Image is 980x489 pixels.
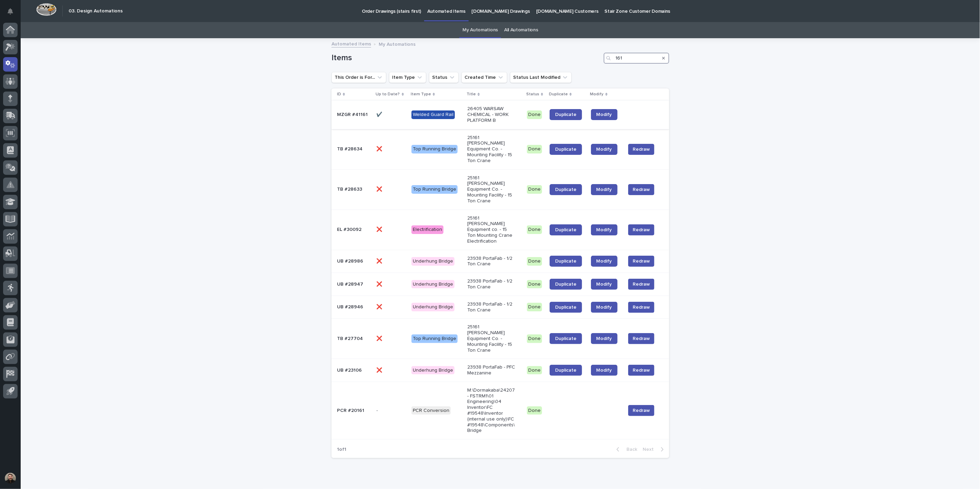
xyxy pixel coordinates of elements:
span: Redraw [633,186,650,193]
div: Notifications [9,8,18,19]
tr: EL #30092EL #30092 ❌❌ Electrification25161 [PERSON_NAME] Equipment co. - 15 Ton Mounting Crane El... [331,210,669,250]
p: ❌ [377,257,384,264]
a: Duplicate [550,302,582,313]
p: Item Type [411,91,431,98]
button: Redraw [628,333,654,344]
span: Duplicate [555,227,576,232]
div: Done [527,185,542,194]
button: Redraw [628,256,654,267]
button: Status [429,72,459,83]
tr: UB #28986UB #28986 ❌❌ Underhung Bridge23938 PortaFab - 1/2 Ton CraneDoneDuplicateModifyRedraw [331,250,669,273]
p: 25161 [PERSON_NAME] Equipment Co. - Mounting Facility - 15 Ton Crane [467,175,517,204]
button: Back [611,446,640,453]
span: Redraw [633,407,650,414]
a: Duplicate [550,256,582,267]
a: Duplicate [550,144,582,155]
tr: TB #27704TB #27704 ❌❌ Top Running Bridge25161 [PERSON_NAME] Equipment Co. - Mounting Facility - 1... [331,319,669,359]
a: My Automations [462,22,498,38]
p: Modify [590,91,604,98]
p: Title [467,91,476,98]
span: Modify [596,368,612,373]
div: Top Running Bridge [411,185,458,194]
button: Redraw [628,302,654,313]
p: ❌ [377,280,384,287]
p: TB #27704 [337,334,364,342]
p: Up to Date? [376,91,400,98]
p: 25161 [PERSON_NAME] Equipment co. - 15 Ton Mounting Crane Electrification [467,215,517,244]
p: TB #28634 [337,145,364,152]
button: Redraw [628,279,654,290]
p: UB #28946 [337,303,365,310]
div: Done [527,110,542,119]
span: Redraw [633,304,650,311]
p: ❌ [377,185,384,192]
div: Done [527,145,542,153]
a: Modify [591,365,617,376]
tr: UB #28947UB #28947 ❌❌ Underhung Bridge23938 PortaFab - 1/2 Ton CraneDoneDuplicateModifyRedraw [331,273,669,296]
p: 26405 WARSAW CHEMICAL - WORK PLATFORM B [467,106,517,123]
span: Duplicate [555,187,576,192]
div: PCR Conversion [411,406,451,415]
h1: Items [331,53,601,63]
p: ✔️ [377,110,384,118]
span: Modify [596,112,612,117]
button: Redraw [628,224,654,235]
p: PCR #20161 [337,406,366,414]
tr: MZGR #41161MZGR #41161 ✔️✔️ Welded Guard Rail26405 WARSAW CHEMICAL - WORK PLATFORM BDoneDuplicate... [331,100,669,129]
span: Modify [596,336,612,341]
tr: UB #28946UB #28946 ❌❌ Underhung Bridge23938 PortaFab - 1/2 Ton CraneDoneDuplicateModifyRedraw [331,296,669,319]
button: Redraw [628,365,654,376]
span: Duplicate [555,305,576,310]
p: Status [526,91,539,98]
button: Item Type [389,72,426,83]
span: Redraw [633,146,650,153]
span: Redraw [633,281,650,288]
p: 23938 PortaFab - 1/2 Ton Crane [467,256,517,267]
span: Redraw [633,258,650,265]
div: Done [527,257,542,266]
a: Automated Items [331,40,371,47]
div: Top Running Bridge [411,145,458,153]
div: Underhung Bridge [411,257,455,266]
div: Underhung Bridge [411,280,455,289]
a: Duplicate [550,333,582,344]
span: Modify [596,227,612,232]
a: Duplicate [550,224,582,235]
div: Done [527,303,542,311]
span: Duplicate [555,147,576,152]
button: Status Last Modified [510,72,572,83]
span: Duplicate [555,336,576,341]
p: UB #28986 [337,257,365,264]
span: Redraw [633,335,650,342]
p: 23938 PortaFab - 1/2 Ton Crane [467,301,517,313]
a: Modify [591,184,617,195]
p: M:\Dormakaba\24207 - FSTRM1\01 Engineering\04 Inventor\FC #19548\Inventor (internal use only)\FC ... [467,387,517,434]
tr: TB #28633TB #28633 ❌❌ Top Running Bridge25161 [PERSON_NAME] Equipment Co. - Mounting Facility - 1... [331,169,669,210]
p: My Automations [379,40,416,47]
a: Modify [591,256,617,267]
p: TB #28633 [337,185,364,192]
p: UB #28947 [337,280,365,287]
p: ❌ [377,145,384,152]
button: Notifications [3,4,18,19]
tr: TB #28634TB #28634 ❌❌ Top Running Bridge25161 [PERSON_NAME] Equipment Co. - Mounting Facility - 1... [331,129,669,169]
span: Modify [596,282,612,287]
p: 25161 [PERSON_NAME] Equipment Co. - Mounting Facility - 15 Ton Crane [467,135,517,164]
span: Redraw [633,226,650,233]
span: Duplicate [555,112,576,117]
tr: UB #23106UB #23106 ❌❌ Underhung Bridge23938 PortaFab - PFC MezzanineDoneDuplicateModifyRedraw [331,359,669,382]
button: Redraw [628,144,654,155]
a: Duplicate [550,365,582,376]
div: Done [527,366,542,375]
input: Search [604,53,669,64]
div: Underhung Bridge [411,366,455,375]
p: 1 of 1 [331,441,352,458]
a: Modify [591,109,617,120]
a: Modify [591,333,617,344]
span: Modify [596,147,612,152]
a: Modify [591,302,617,313]
p: ❌ [377,225,384,233]
div: Underhung Bridge [411,303,455,311]
button: This Order is For... [331,72,386,83]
